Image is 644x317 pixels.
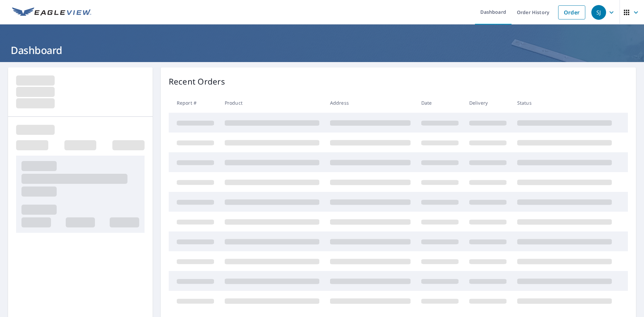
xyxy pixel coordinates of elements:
h1: Dashboard [8,43,636,57]
div: SJ [591,5,606,20]
th: Report # [169,93,219,113]
img: EV Logo [12,7,91,17]
a: Order [558,5,585,19]
th: Date [416,93,464,113]
th: Delivery [464,93,512,113]
th: Product [219,93,325,113]
th: Address [325,93,416,113]
th: Status [512,93,617,113]
p: Recent Orders [169,75,225,88]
